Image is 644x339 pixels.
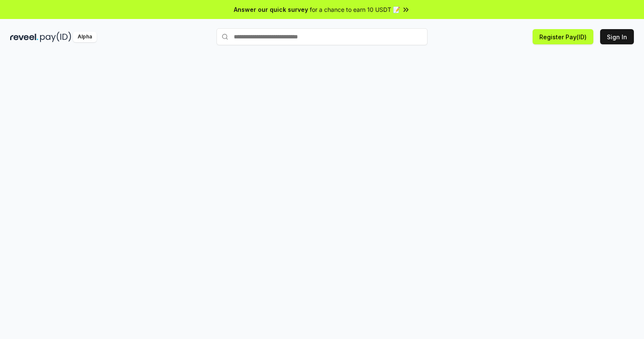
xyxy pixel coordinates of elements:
[40,32,71,42] img: pay_id
[234,5,308,14] span: Answer our quick survey
[310,5,400,14] span: for a chance to earn 10 USDT 📝
[600,29,634,44] button: Sign In
[533,29,593,44] button: Register Pay(ID)
[73,32,97,42] div: Alpha
[10,32,38,42] img: reveel_dark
